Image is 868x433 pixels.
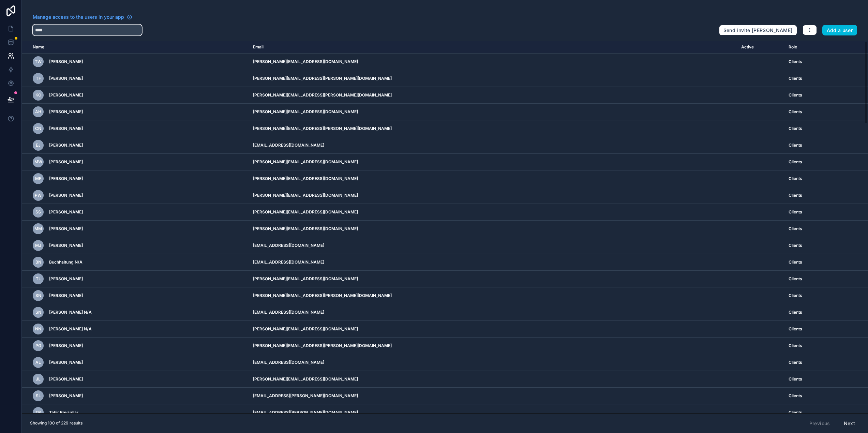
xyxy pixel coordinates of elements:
[49,259,83,265] span: Buchhaltung N/A
[789,92,802,98] span: Clients
[34,226,42,232] span: MM
[49,410,78,415] span: Tahir Baysallar
[36,376,41,382] span: JL
[49,293,83,298] span: [PERSON_NAME]
[249,371,737,388] td: [PERSON_NAME][EMAIL_ADDRESS][DOMAIN_NAME]
[49,310,92,315] span: [PERSON_NAME] N/A
[35,209,41,215] span: SS
[789,343,802,348] span: Clients
[249,338,737,354] td: [PERSON_NAME][EMAIL_ADDRESS][PERSON_NAME][DOMAIN_NAME]
[49,226,83,232] span: [PERSON_NAME]
[33,14,124,20] span: Manage access to the users in your app
[249,237,737,254] td: [EMAIL_ADDRESS][DOMAIN_NAME]
[30,420,83,426] span: Showing 100 of 229 results
[789,293,802,298] span: Clients
[789,76,802,81] span: Clients
[249,321,737,338] td: [PERSON_NAME][EMAIL_ADDRESS][DOMAIN_NAME]
[35,126,41,131] span: CN
[789,376,802,382] span: Clients
[249,187,737,204] td: [PERSON_NAME][EMAIL_ADDRESS][DOMAIN_NAME]
[35,109,41,115] span: AH
[49,343,83,348] span: [PERSON_NAME]
[249,137,737,154] td: [EMAIL_ADDRESS][DOMAIN_NAME]
[249,388,737,404] td: [EMAIL_ADDRESS][PERSON_NAME][DOMAIN_NAME]
[35,326,41,332] span: NN
[35,410,41,415] span: TB
[249,254,737,271] td: [EMAIL_ADDRESS][DOMAIN_NAME]
[789,126,802,131] span: Clients
[789,59,802,64] span: Clients
[49,126,83,131] span: [PERSON_NAME]
[49,59,83,64] span: [PERSON_NAME]
[789,109,802,115] span: Clients
[22,41,868,413] div: scrollable content
[49,393,83,399] span: [PERSON_NAME]
[789,276,802,282] span: Clients
[49,159,83,165] span: [PERSON_NAME]
[49,143,83,148] span: [PERSON_NAME]
[49,92,83,98] span: [PERSON_NAME]
[249,204,737,221] td: [PERSON_NAME][EMAIL_ADDRESS][DOMAIN_NAME]
[49,209,83,215] span: [PERSON_NAME]
[49,243,83,248] span: [PERSON_NAME]
[49,193,83,198] span: [PERSON_NAME]
[789,159,802,165] span: Clients
[249,120,737,137] td: [PERSON_NAME][EMAIL_ADDRESS][PERSON_NAME][DOMAIN_NAME]
[789,176,802,181] span: Clients
[249,287,737,304] td: [PERSON_NAME][EMAIL_ADDRESS][PERSON_NAME][DOMAIN_NAME]
[249,104,737,120] td: [PERSON_NAME][EMAIL_ADDRESS][DOMAIN_NAME]
[789,193,802,198] span: Clients
[49,376,83,382] span: [PERSON_NAME]
[35,59,42,64] span: TW
[249,404,737,421] td: [EMAIL_ADDRESS][PERSON_NAME][DOMAIN_NAME]
[35,343,41,348] span: PG
[822,25,857,36] button: Add a user
[249,54,737,70] td: [PERSON_NAME][EMAIL_ADDRESS][DOMAIN_NAME]
[789,243,802,248] span: Clients
[789,310,802,315] span: Clients
[789,393,802,399] span: Clients
[49,76,83,81] span: [PERSON_NAME]
[249,304,737,321] td: [EMAIL_ADDRESS][DOMAIN_NAME]
[35,310,41,315] span: SN
[49,360,83,365] span: [PERSON_NAME]
[789,226,802,232] span: Clients
[789,209,802,215] span: Clients
[249,154,737,170] td: [PERSON_NAME][EMAIL_ADDRESS][DOMAIN_NAME]
[249,41,737,54] th: Email
[22,41,249,54] th: Name
[34,159,42,165] span: MW
[784,41,834,54] th: Role
[839,418,860,429] button: Next
[737,41,784,54] th: Active
[249,170,737,187] td: [PERSON_NAME][EMAIL_ADDRESS][DOMAIN_NAME]
[35,243,41,248] span: MJ
[789,360,802,365] span: Clients
[249,87,737,104] td: [PERSON_NAME][EMAIL_ADDRESS][PERSON_NAME][DOMAIN_NAME]
[33,14,132,20] a: Manage access to the users in your app
[49,109,83,115] span: [PERSON_NAME]
[249,221,737,237] td: [PERSON_NAME][EMAIL_ADDRESS][DOMAIN_NAME]
[719,25,797,36] button: Send invite [PERSON_NAME]
[789,259,802,265] span: Clients
[35,259,41,265] span: BN
[35,360,41,365] span: AL
[789,143,802,148] span: Clients
[35,92,41,98] span: KO
[789,410,802,415] span: Clients
[49,326,92,332] span: [PERSON_NAME] N/A
[49,276,83,282] span: [PERSON_NAME]
[35,176,41,181] span: MF
[36,393,41,399] span: SL
[36,76,41,81] span: TF
[249,271,737,287] td: [PERSON_NAME][EMAIL_ADDRESS][DOMAIN_NAME]
[249,354,737,371] td: [EMAIL_ADDRESS][DOMAIN_NAME]
[789,326,802,332] span: Clients
[36,276,41,282] span: TL
[249,70,737,87] td: [PERSON_NAME][EMAIL_ADDRESS][PERSON_NAME][DOMAIN_NAME]
[36,143,41,148] span: EJ
[35,293,41,298] span: SN
[35,193,42,198] span: PW
[49,176,83,181] span: [PERSON_NAME]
